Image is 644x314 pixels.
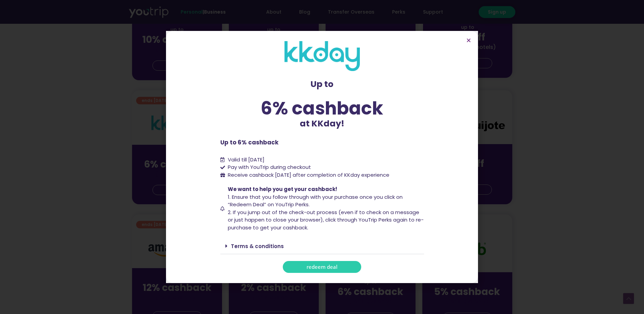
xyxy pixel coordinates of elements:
p: Up to [220,78,424,91]
span: 1. Ensure that you follow through with your purchase once you click on “Redeem Deal” on YouTrip P... [228,193,403,208]
span: We want to help you get your cashback! [228,186,337,193]
a: redeem deal [283,261,361,273]
span: 2. If you jump out of the check-out process (even if to check on a message or just happen to clos... [228,209,424,231]
a: Terms & conditions [231,243,284,250]
span: redeem deal [307,264,337,269]
span: Valid till [DATE] [228,156,264,163]
a: Close [466,38,471,43]
p: at KKday! [220,117,424,130]
span: Receive cashback [DATE] after completion of KKday experience [228,171,389,178]
span: Pay with YouTrip during checkout [226,163,311,171]
div: 6% cashback [220,99,424,117]
b: Up to 6% cashback [220,138,278,146]
div: Terms & conditions [220,238,424,254]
